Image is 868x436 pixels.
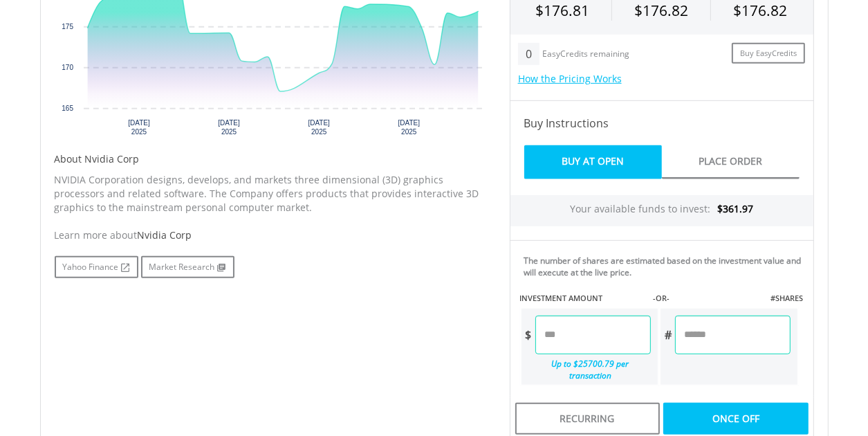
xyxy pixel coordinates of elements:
[510,195,813,226] div: Your available funds to invest:
[524,115,800,131] h4: Buy Instructions
[128,119,150,136] text: [DATE] 2025
[515,403,660,435] div: Recurring
[661,316,675,354] div: #
[55,173,489,215] p: NVIDIA Corporation designs, develops, and markets three dimensional (3D) graphics processors and ...
[55,228,489,242] div: Learn more about
[524,255,808,278] div: The number of shares are estimated based on the investment value and will execute at the live price.
[634,1,688,20] span: $176.82
[535,1,589,20] span: $176.81
[733,1,787,20] span: $176.82
[218,119,240,136] text: [DATE] 2025
[542,49,629,61] div: EasyCredits remaining
[732,43,805,64] a: Buy EasyCredits
[521,316,535,354] div: $
[138,228,192,242] span: Nvidia Corp
[55,256,138,278] a: Yahoo Finance
[717,202,753,215] span: $361.97
[518,43,539,65] div: 0
[653,293,670,304] label: -OR-
[524,145,662,179] a: Buy At Open
[770,293,803,304] label: #SHARES
[62,64,73,71] text: 170
[662,145,800,179] a: Place Order
[518,72,622,85] a: How the Pricing Works
[663,403,808,435] div: Once Off
[308,119,330,136] text: [DATE] 2025
[141,256,234,278] a: Market Research
[62,105,73,112] text: 165
[398,119,420,136] text: [DATE] 2025
[521,354,652,385] div: Up to $25700.79 per transaction
[520,293,603,304] label: INVESTMENT AMOUNT
[62,23,73,30] text: 175
[55,152,489,166] h5: About Nvidia Corp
